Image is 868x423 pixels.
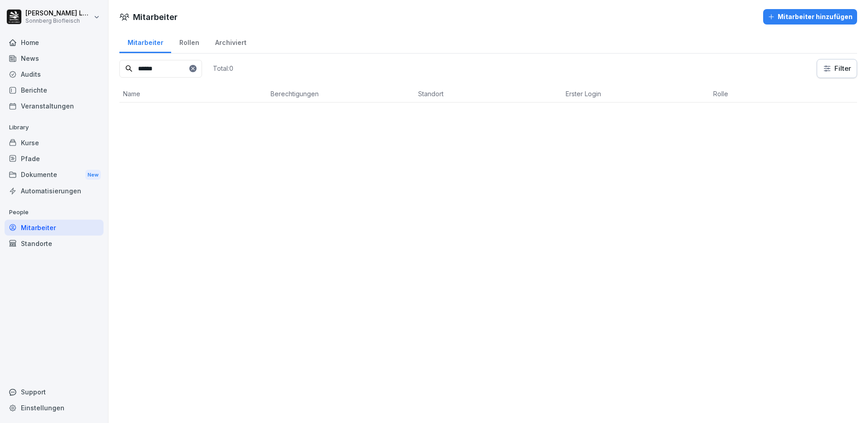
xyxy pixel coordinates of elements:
a: Automatisierungen [5,183,104,199]
a: Berichte [5,82,104,98]
p: Total: 0 [213,64,233,73]
div: Filter [823,64,851,73]
div: New [85,170,101,180]
th: Rolle [710,85,857,103]
a: Veranstaltungen [5,98,104,114]
th: Berechtigungen [267,85,414,103]
button: Mitarbeiter hinzufügen [763,9,857,25]
a: Kurse [5,135,104,151]
p: [PERSON_NAME] Lumetsberger [25,10,92,17]
th: Erster Login [562,85,710,103]
a: Archiviert [207,30,254,53]
a: Home [5,34,104,50]
th: Name [119,85,267,103]
p: Library [5,120,104,135]
a: Einstellungen [5,400,104,416]
a: Pfade [5,151,104,167]
a: Standorte [5,236,104,251]
p: People [5,205,104,220]
a: DokumenteNew [5,167,104,183]
h1: Mitarbeiter [133,11,178,23]
button: Filter [817,59,857,78]
a: Mitarbeiter [5,220,104,236]
div: Support [5,384,104,400]
th: Standort [414,85,562,103]
a: Rollen [171,30,207,53]
p: Sonnberg Biofleisch [25,18,92,24]
div: Dokumente [5,167,104,183]
a: Mitarbeiter [119,30,171,53]
a: Audits [5,66,104,82]
a: News [5,50,104,66]
div: Mitarbeiter hinzufügen [768,12,853,22]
